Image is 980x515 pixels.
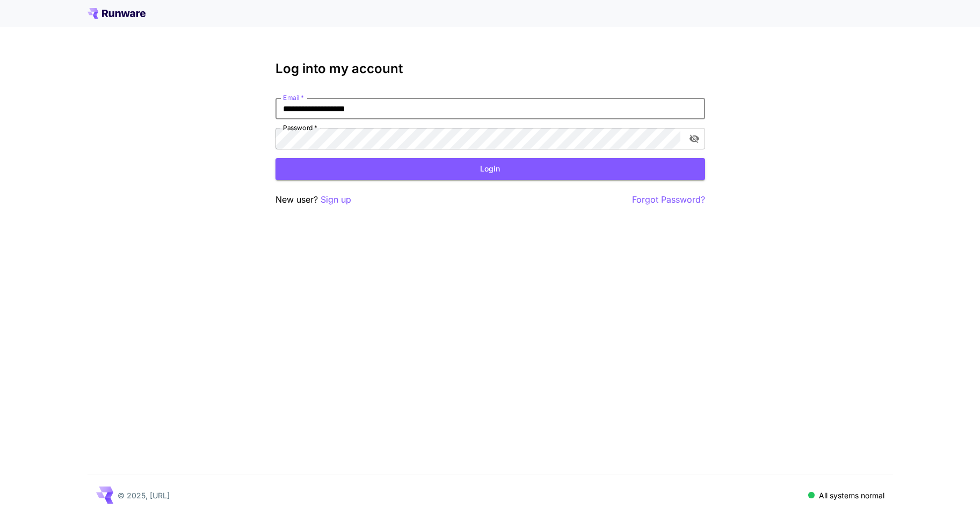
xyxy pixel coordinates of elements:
p: © 2025, [URL] [118,490,170,501]
button: Sign up [321,193,351,206]
h3: Log into my account [275,61,705,76]
p: New user? [275,193,351,206]
button: toggle password visibility [685,129,704,148]
button: Forgot Password? [632,193,705,206]
label: Email [283,93,304,102]
p: All systems normal [819,490,884,501]
button: Login [275,158,705,180]
label: Password [283,123,317,132]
